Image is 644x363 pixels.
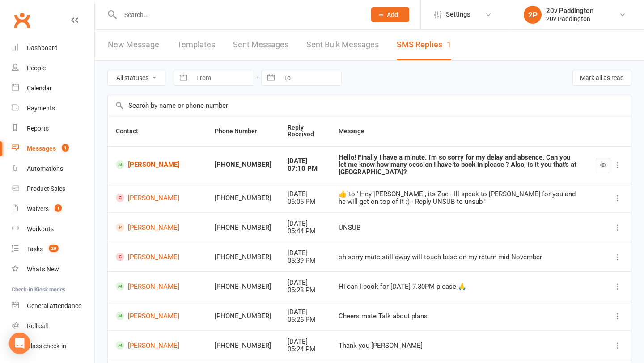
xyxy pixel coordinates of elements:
[288,220,322,228] div: [DATE]
[118,8,360,21] input: Search...
[288,308,322,316] div: [DATE]
[572,70,631,86] button: Mark all as read
[116,160,199,169] a: [PERSON_NAME]
[62,144,69,152] span: 1
[288,279,322,287] div: [DATE]
[12,139,94,159] a: Messages 1
[288,346,322,353] div: 05:24 PM
[116,253,199,261] a: [PERSON_NAME]
[215,161,271,169] div: [PHONE_NUMBER]
[27,105,55,112] div: Payments
[12,219,94,239] a: Workouts
[27,165,63,172] div: Automations
[288,249,322,257] div: [DATE]
[12,118,94,139] a: Reports
[27,225,54,232] div: Workouts
[288,257,322,265] div: 05:39 PM
[330,116,588,146] th: Message
[116,312,199,320] a: [PERSON_NAME]
[12,296,94,316] a: General attendance kiosk mode
[12,159,94,179] a: Automations
[108,116,207,146] th: Contact
[116,223,199,232] a: [PERSON_NAME]
[27,205,49,212] div: Waivers
[339,190,580,205] div: ​👍​ to ' Hey [PERSON_NAME], its Zac - Ill speak to [PERSON_NAME] for you and he will get on top o...
[12,179,94,199] a: Product Sales
[215,283,271,291] div: [PHONE_NUMBER]
[9,333,30,354] div: Open Intercom Messenger
[339,312,580,320] div: Cheers mate Talk about plans
[524,6,542,24] div: 2P
[288,198,322,206] div: 06:05 PM
[207,116,280,146] th: Phone Number
[27,266,59,273] div: What's New
[387,11,398,18] span: Add
[12,98,94,118] a: Payments
[339,224,580,232] div: UNSUB
[12,336,94,356] a: Class kiosk mode
[108,30,159,60] a: New Message
[215,194,271,202] div: [PHONE_NUMBER]
[215,253,271,261] div: [PHONE_NUMBER]
[12,316,94,336] a: Roll call
[12,78,94,98] a: Calendar
[12,199,94,219] a: Waivers 1
[191,70,254,85] input: From
[12,239,94,259] a: Tasks 20
[108,95,631,116] input: Search by name or phone number
[280,116,330,146] th: Reply Received
[339,154,580,176] div: Hello! Finally I have a minute. I'm so sorry for my delay and absence. Can you let me know how ma...
[27,185,65,192] div: Product Sales
[288,190,322,198] div: [DATE]
[447,40,451,49] div: 1
[288,287,322,294] div: 05:28 PM
[279,70,341,85] input: To
[288,165,322,173] div: 07:10 PM
[306,30,379,60] a: Sent Bulk Messages
[116,194,199,202] a: [PERSON_NAME]
[339,283,580,291] div: Hi can I book for [DATE] 7.30PM please 🙏
[339,253,580,261] div: oh sorry mate still away will touch base on my return mid November
[11,9,33,31] a: Clubworx
[27,302,81,309] div: General attendance
[49,245,59,252] span: 20
[288,228,322,235] div: 05:44 PM
[27,145,56,152] div: Messages
[288,338,322,346] div: [DATE]
[12,259,94,279] a: What's New
[546,15,593,23] div: 20v Paddington
[27,342,66,350] div: Class check-in
[27,125,49,132] div: Reports
[546,7,593,15] div: 20v Paddington
[215,342,271,350] div: [PHONE_NUMBER]
[116,282,199,291] a: [PERSON_NAME]
[27,245,43,253] div: Tasks
[27,64,46,72] div: People
[339,342,580,350] div: Thank you [PERSON_NAME]
[371,7,409,22] button: Add
[288,157,322,165] div: [DATE]
[215,312,271,320] div: [PHONE_NUMBER]
[397,30,451,60] a: SMS Replies1
[55,204,62,212] span: 1
[27,44,58,51] div: Dashboard
[177,30,215,60] a: Templates
[12,38,94,58] a: Dashboard
[116,341,199,350] a: [PERSON_NAME]
[233,30,288,60] a: Sent Messages
[27,322,48,329] div: Roll call
[12,58,94,78] a: People
[288,316,322,324] div: 05:26 PM
[27,84,52,92] div: Calendar
[215,224,271,232] div: [PHONE_NUMBER]
[446,4,470,25] span: Settings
